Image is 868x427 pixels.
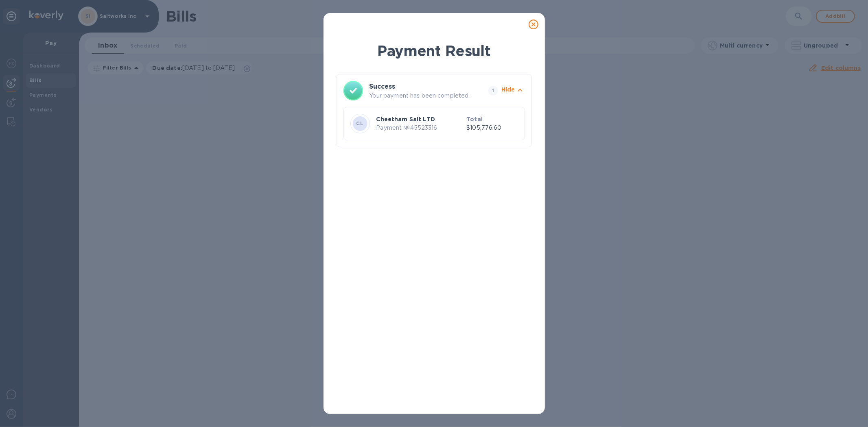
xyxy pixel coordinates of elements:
p: Hide [501,85,515,94]
b: CL [356,120,364,126]
p: Payment № 45523316 [376,124,464,132]
p: Cheetham Salt LTD [376,115,464,123]
button: Hide [501,85,525,96]
h1: Payment Result [337,41,532,61]
p: $105,776.60 [466,124,518,132]
h3: Success [370,82,474,91]
b: Total [466,116,483,122]
p: Your payment has been completed. [370,91,485,100]
span: 1 [488,86,498,96]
